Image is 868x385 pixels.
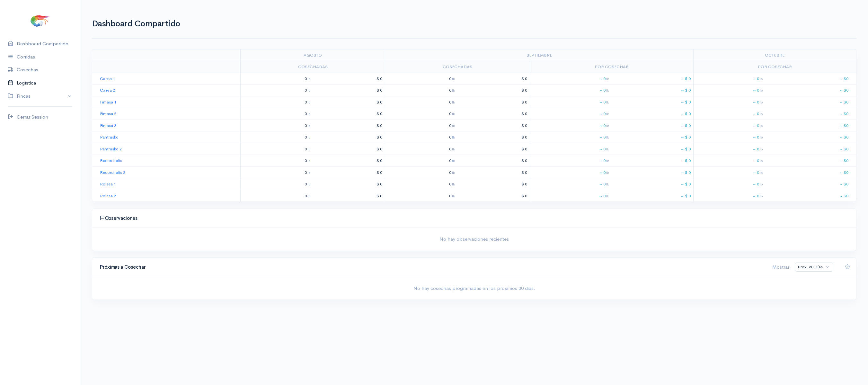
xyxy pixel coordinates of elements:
span: lb [606,170,609,175]
span: No hay observaciones recientes [96,236,852,243]
span: lb [760,112,763,116]
td: 0 [385,131,457,143]
a: Rolesa 1 [100,181,116,187]
td: Por Cosechar [530,61,694,73]
span: lb [452,76,455,81]
td: $ 0 [313,143,385,155]
span: lb [760,135,763,139]
td: $ 0 [457,73,530,85]
td: $ 0 [313,178,385,190]
td: ~ 0 [530,190,612,201]
td: $ 0 [313,108,385,120]
td: $ 0 [457,120,530,131]
span: lb [307,123,310,128]
td: 0 [240,73,313,85]
span: lb [452,158,455,163]
td: ~ 0 [530,85,612,96]
a: Recorcholis 2 [100,170,125,175]
td: $ 0 [313,166,385,178]
td: ~ 0 [530,96,612,108]
td: 0 [240,190,313,201]
td: ~ 0 [693,166,765,178]
span: lb [760,170,763,175]
div: No hay cosechas programadas en los proximos 30 dias. [92,277,856,300]
span: lb [760,182,763,186]
span: lb [307,147,310,151]
span: lb [606,194,609,198]
td: 0 [385,155,457,167]
span: lb [452,100,455,104]
td: 0 [385,108,457,120]
td: 0 [385,143,457,155]
td: 0 [240,108,313,120]
td: $ 0 [313,155,385,167]
td: ~ 0 [693,120,765,131]
span: lb [760,158,763,163]
a: Pantrusko 2 [100,146,122,152]
td: Por Cosechar [693,61,856,73]
span: lb [452,182,455,186]
td: 0 [240,178,313,190]
td: Cosechadas [385,61,530,73]
td: ~ 0 [693,108,765,120]
td: 0 [240,96,313,108]
td: ~ $0 [765,108,856,120]
a: Fimasa 2 [100,111,116,116]
span: lb [606,88,609,93]
td: ~ 0 [530,166,612,178]
td: $ 0 [313,120,385,131]
td: $ 0 [457,96,530,108]
td: 0 [385,73,457,85]
td: $ 0 [313,131,385,143]
td: octubre [693,49,856,61]
td: 0 [240,131,313,143]
span: lb [606,112,609,116]
span: lb [452,112,455,116]
td: ~ $ 0 [612,190,693,201]
td: ~ 0 [693,143,765,155]
td: 0 [240,143,313,155]
td: ~ 0 [693,96,765,108]
td: ~ 0 [693,155,765,167]
td: ~ $0 [765,131,856,143]
span: lb [307,194,310,198]
td: ~ $ 0 [612,108,693,120]
td: ~ $0 [765,155,856,167]
span: lb [452,170,455,175]
td: 0 [385,96,457,108]
td: ~ 0 [530,108,612,120]
h1: Dashboard Compartido [92,19,856,29]
td: ~ $0 [765,96,856,108]
td: ~ $0 [765,166,856,178]
td: ~ 0 [693,190,765,201]
span: lb [760,194,763,198]
span: lb [307,135,310,139]
span: lb [307,88,310,93]
td: ~ 0 [530,143,612,155]
h4: Observaciones [100,215,848,221]
td: ~ $ 0 [612,73,693,85]
td: $ 0 [313,190,385,201]
span: lb [606,100,609,104]
a: Recorcholis [100,158,122,163]
td: $ 0 [457,143,530,155]
td: ~ $ 0 [612,143,693,155]
td: 0 [240,85,313,96]
span: lb [307,112,310,116]
td: ~ $ 0 [612,85,693,96]
td: ~ $0 [765,120,856,131]
span: lb [760,147,763,151]
td: ~ $0 [765,85,856,96]
td: 0 [385,178,457,190]
td: Cosechadas [240,61,385,73]
span: lb [760,88,763,93]
span: lb [307,170,310,175]
td: ~ $0 [765,143,856,155]
td: ~ 0 [530,131,612,143]
a: Pantrusko [100,134,119,140]
td: $ 0 [457,108,530,120]
span: lb [307,76,310,81]
span: lb [606,182,609,186]
td: ~ $ 0 [612,166,693,178]
span: lb [452,123,455,128]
